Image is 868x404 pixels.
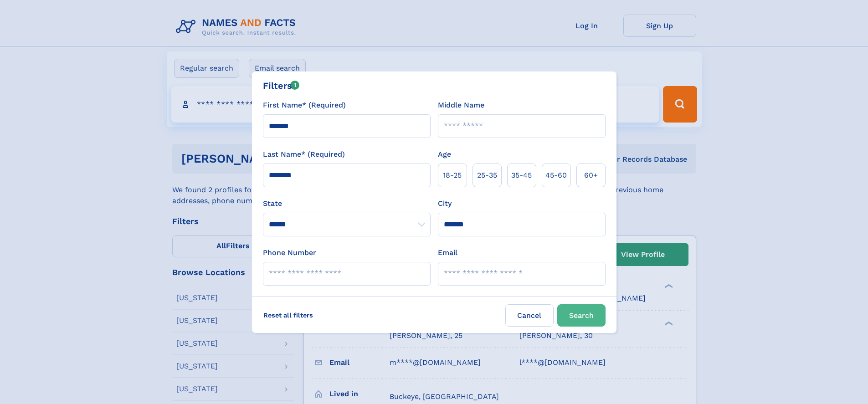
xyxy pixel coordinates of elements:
[511,170,532,181] span: 35‑45
[505,304,554,327] label: Cancel
[557,304,606,327] button: Search
[438,149,451,160] label: Age
[263,100,346,111] label: First Name* (Required)
[257,304,319,326] label: Reset all filters
[263,247,316,258] label: Phone Number
[438,198,452,209] label: City
[477,170,497,181] span: 25‑35
[438,247,457,258] label: Email
[584,170,598,181] span: 60+
[263,79,300,92] div: Filters
[263,149,345,160] label: Last Name* (Required)
[443,170,462,181] span: 18‑25
[438,100,484,111] label: Middle Name
[263,198,431,209] label: State
[545,170,567,181] span: 45‑60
